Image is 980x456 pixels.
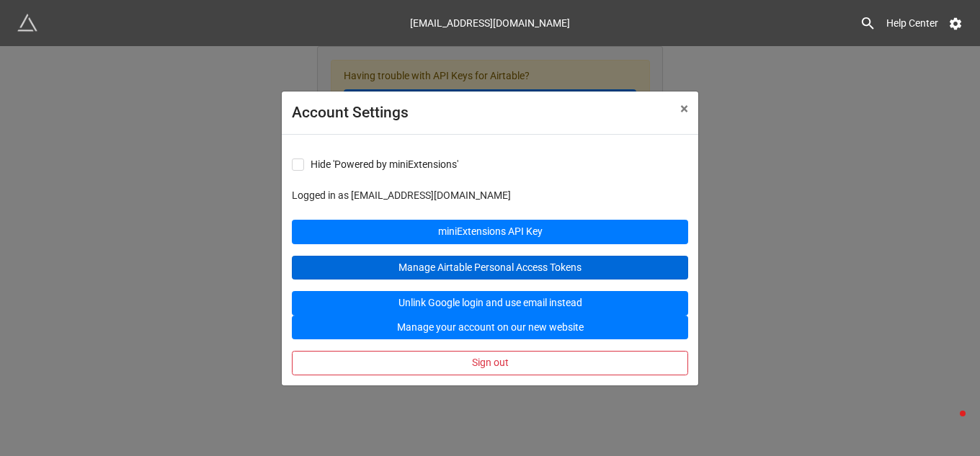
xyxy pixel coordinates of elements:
[292,256,688,280] a: Manage Airtable Personal Access Tokens
[292,351,688,375] button: Sign out
[410,10,570,36] div: [EMAIL_ADDRESS][DOMAIN_NAME]
[292,102,649,125] div: Account Settings
[292,291,688,316] button: Unlink Google login and use email instead
[931,407,966,442] iframe: Intercom live chat
[17,13,37,33] img: miniextensions-icon.73ae0678.png
[292,158,458,171] label: Hide 'Powered by miniExtensions'
[292,187,688,203] label: Logged in as [EMAIL_ADDRESS][DOMAIN_NAME]
[680,100,688,117] span: ×
[292,220,688,244] a: miniExtensions API Key
[292,316,688,340] button: Manage your account on our new website
[876,10,948,36] a: Help Center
